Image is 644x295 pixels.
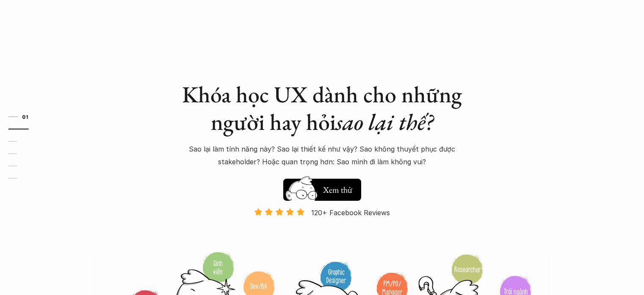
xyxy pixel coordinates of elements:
h1: Khóa học UX dành cho những người hay hỏi [174,81,470,136]
p: Sao lại làm tính năng này? Sao lại thiết kế như vậy? Sao không thuyết phục được stakeholder? Hoặc... [174,143,470,169]
strong: 01 [22,114,28,120]
a: Xem thử [283,174,361,201]
a: 01 [8,112,49,122]
a: 120+ Facebook Reviews [247,208,398,250]
em: sao lại thế? [336,107,433,137]
p: 120+ Facebook Reviews [311,206,390,219]
h5: Xem thử [323,184,352,196]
